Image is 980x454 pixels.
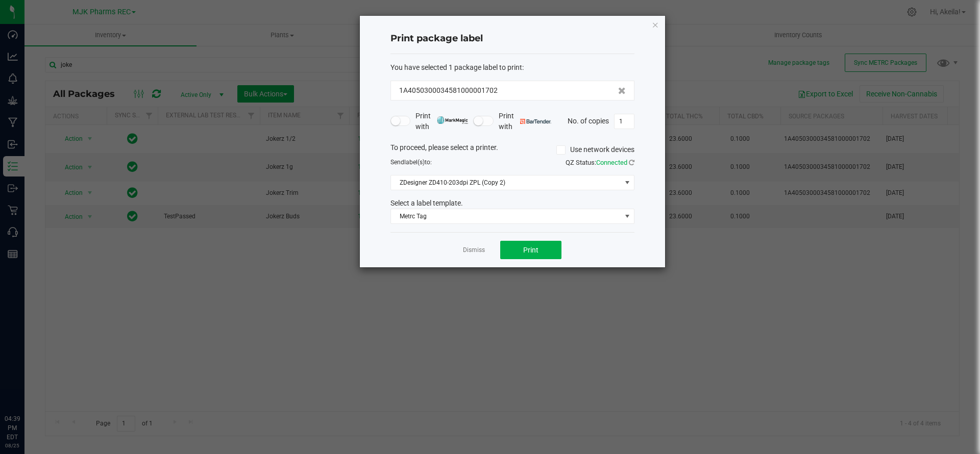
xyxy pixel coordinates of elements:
span: ZDesigner ZD410-203dpi ZPL (Copy 2) [391,175,621,190]
div: Select a label template. [383,198,642,209]
h4: Print package label [390,32,634,45]
img: mark_magic_cybra.png [437,116,468,124]
span: Print with [415,111,468,132]
iframe: Resource center [10,372,41,403]
span: QZ Status: [566,159,634,166]
span: Metrc Tag [391,209,621,223]
a: Dismiss [463,246,485,255]
span: Print with [499,111,551,132]
span: 1A4050300034581000001702 [399,85,498,96]
label: Use network devices [556,144,634,155]
span: label(s) [404,159,425,166]
span: Send to: [390,159,432,166]
button: Print [500,241,561,259]
span: Print [523,246,538,254]
span: Connected [596,159,627,166]
span: You have selected 1 package label to print [390,63,522,71]
div: To proceed, please select a printer. [383,142,642,158]
div: : [390,62,634,73]
img: bartender.png [520,119,551,124]
span: No. of copies [568,116,609,124]
iframe: Resource center unread badge [30,371,42,383]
